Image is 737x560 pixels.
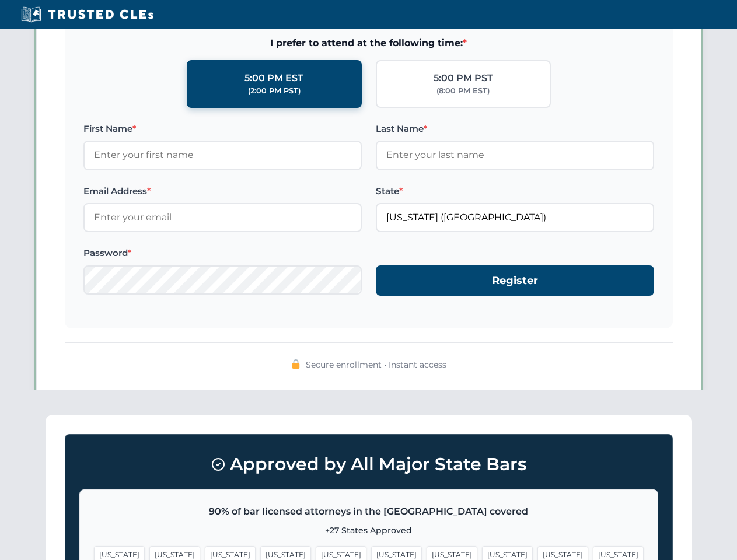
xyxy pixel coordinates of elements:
[376,265,654,296] button: Register
[376,122,654,136] label: Last Name
[306,358,446,371] span: Secure enrollment • Instant access
[83,203,362,232] input: Enter your email
[376,184,654,198] label: State
[79,449,658,480] h3: Approved by All Major State Bars
[83,141,362,170] input: Enter your first name
[94,504,644,519] p: 90% of bar licensed attorneys in the [GEOGRAPHIC_DATA] covered
[83,184,362,198] label: Email Address
[291,359,301,369] img: 🔒
[83,122,362,136] label: First Name
[94,524,644,537] p: +27 States Approved
[376,203,654,232] input: Arizona (AZ)
[244,71,303,86] div: 5:00 PM EST
[248,85,301,97] div: (2:00 PM PST)
[376,141,654,170] input: Enter your last name
[18,6,157,23] img: Trusted CLEs
[83,246,362,260] label: Password
[83,36,654,51] span: I prefer to attend at the following time:
[434,71,493,86] div: 5:00 PM PST
[436,85,490,97] div: (8:00 PM EST)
